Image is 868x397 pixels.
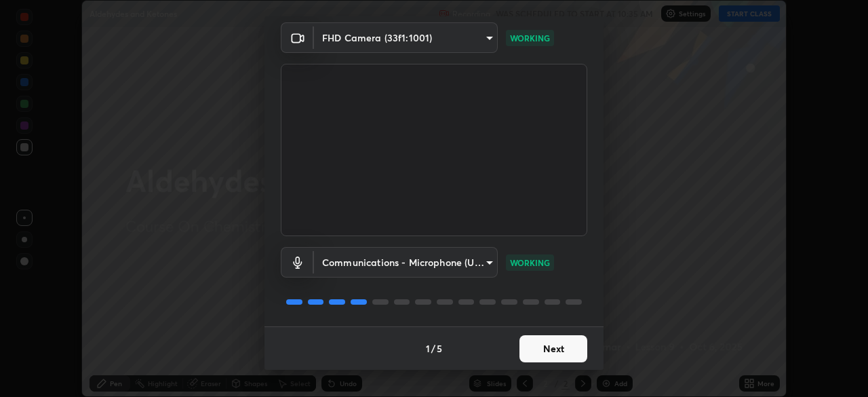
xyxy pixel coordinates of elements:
h4: / [431,341,435,356]
h4: 5 [437,341,442,356]
button: Next [519,335,587,362]
div: FHD Camera (33f1:1001) [314,247,498,278]
p: WORKING [510,257,550,269]
h4: 1 [426,341,430,356]
p: WORKING [510,32,550,44]
div: FHD Camera (33f1:1001) [314,22,498,53]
